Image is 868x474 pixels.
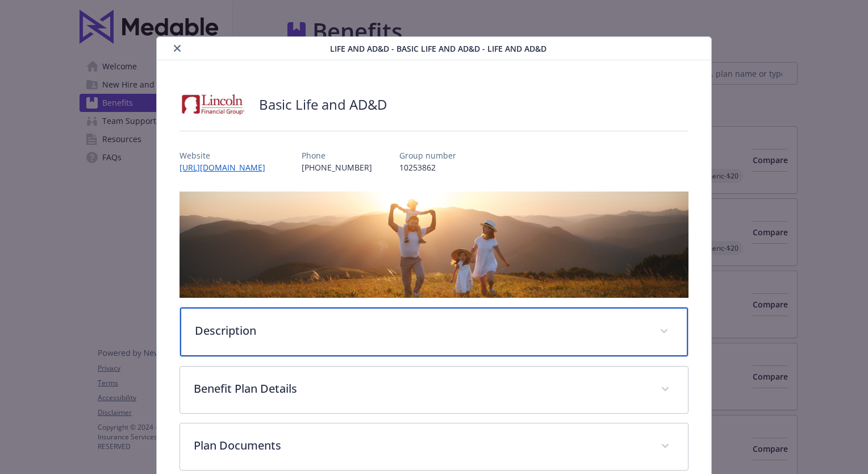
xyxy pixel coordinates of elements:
[180,149,274,161] p: Website
[170,41,184,55] button: close
[180,307,688,356] div: Description
[194,437,647,454] p: Plan Documents
[180,192,688,298] img: banner
[180,88,248,122] img: Lincoln Financial Group
[399,161,456,173] p: 10253862
[399,149,456,161] p: Group number
[259,95,387,114] h2: Basic Life and AD&D
[330,43,546,55] span: Life and AD&D - Basic Life and AD&D - Life and AD&D
[194,380,647,397] p: Benefit Plan Details
[302,149,372,161] p: Phone
[180,423,688,470] div: Plan Documents
[302,161,372,173] p: [PHONE_NUMBER]
[180,162,274,173] a: [URL][DOMAIN_NAME]
[180,367,688,413] div: Benefit Plan Details
[195,322,646,339] p: Description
